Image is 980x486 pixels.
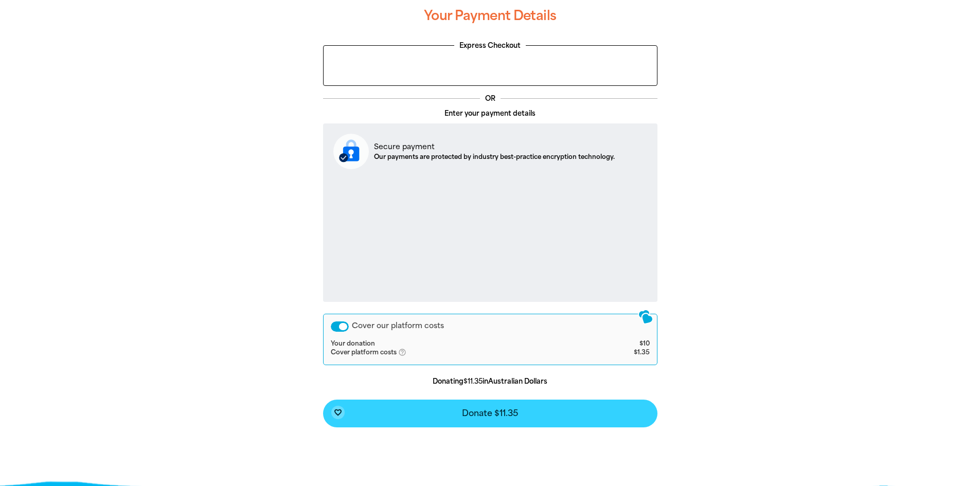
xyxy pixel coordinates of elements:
[331,348,595,357] td: Cover platform costs
[398,348,415,356] i: help_outlined
[374,141,615,152] p: Secure payment
[462,409,518,418] span: Donate $11.35
[480,94,501,104] p: OR
[329,51,652,79] iframe: PayPal-paypal
[595,340,650,348] td: $10
[334,408,342,417] i: favorite_border
[454,41,526,51] legend: Express Checkout
[331,321,349,332] button: Cover our platform costs
[464,377,483,385] b: $11.35
[595,348,650,357] td: $1.35
[331,177,649,293] iframe: Secure payment input frame
[374,152,615,161] p: Our payments are protected by industry best-practice encryption technology.
[323,376,657,387] p: Donating in Australian Dollars
[331,340,595,348] td: Your donation
[323,109,657,119] p: Enter your payment details
[323,400,657,427] button: favorite_borderDonate $11.35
